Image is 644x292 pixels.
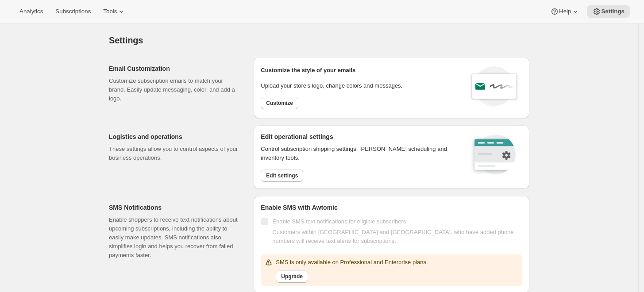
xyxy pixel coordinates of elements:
[261,66,355,75] p: Customize the style of your emails
[272,229,513,244] span: Customers within [GEOGRAPHIC_DATA] and [GEOGRAPHIC_DATA], who have added phone numbers will recei...
[261,132,459,141] h2: Edit operational settings
[109,145,239,162] p: These settings allow you to control aspects of your business operations.
[261,97,298,109] button: Customize
[261,169,303,182] button: Edit settings
[50,5,96,18] button: Subscriptions
[55,8,91,15] span: Subscriptions
[109,64,239,73] h2: Email Customization
[559,8,571,15] span: Help
[261,203,522,212] h2: Enable SMS with Awtomic
[109,77,239,103] p: Customize subscription emails to match your brand. Easily update messaging, color, and add a logo.
[276,270,308,283] button: Upgrade
[272,218,406,225] span: Enable SMS text notifications for eligible subscribers
[103,8,117,15] span: Tools
[281,273,303,280] span: Upgrade
[266,100,293,107] span: Customize
[261,145,459,162] p: Control subscription shipping settings, [PERSON_NAME] scheduling and inventory tools.
[109,35,143,45] span: Settings
[587,5,630,18] button: Settings
[109,215,239,260] p: Enable shoppers to receive text notifications about upcoming subscriptions, including the ability...
[98,5,131,18] button: Tools
[109,132,239,141] h2: Logistics and operations
[109,203,239,212] h2: SMS Notifications
[545,5,585,18] button: Help
[14,5,48,18] button: Analytics
[19,8,43,15] span: Analytics
[276,258,428,267] p: SMS is only available on Professional and Enterprise plans.
[601,8,625,15] span: Settings
[266,172,298,179] span: Edit settings
[261,81,402,90] p: Upload your store’s logo, change colors and messages.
